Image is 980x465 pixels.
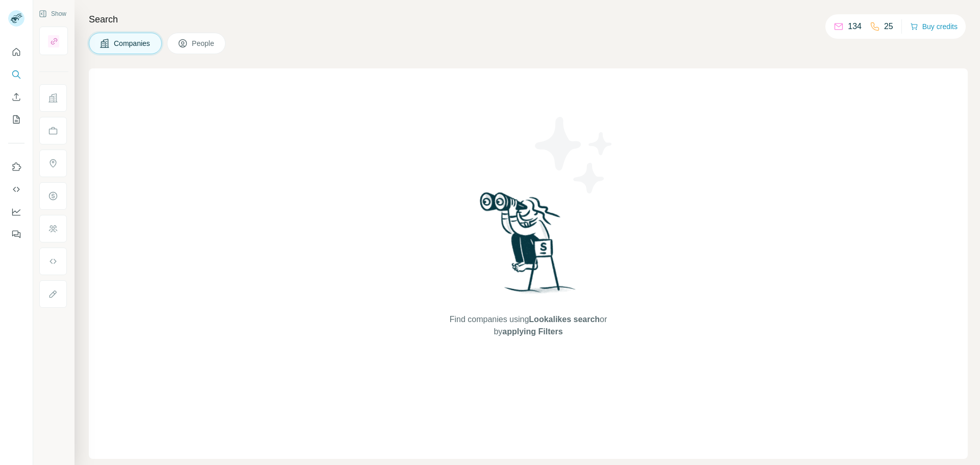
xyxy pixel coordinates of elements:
button: Use Surfe API [8,180,24,199]
span: Companies [114,38,151,48]
p: 134 [848,20,862,33]
img: Surfe Illustration - Woman searching with binoculars [475,189,581,303]
span: People [192,38,215,48]
button: Show [32,6,73,21]
button: Search [8,65,24,84]
button: Use Surfe on LinkedIn [8,158,24,176]
button: Enrich CSV [8,88,24,106]
p: 25 [884,20,893,33]
button: My lists [8,110,24,129]
button: Quick start [8,43,24,61]
span: applying Filters [502,327,562,336]
button: Feedback [8,225,24,243]
span: Lookalikes search [529,315,600,324]
h4: Search [89,12,968,27]
button: Buy credits [910,19,958,34]
span: Find companies using or by [447,313,610,338]
button: Dashboard [8,203,24,221]
img: Surfe Illustration - Stars [528,109,620,201]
